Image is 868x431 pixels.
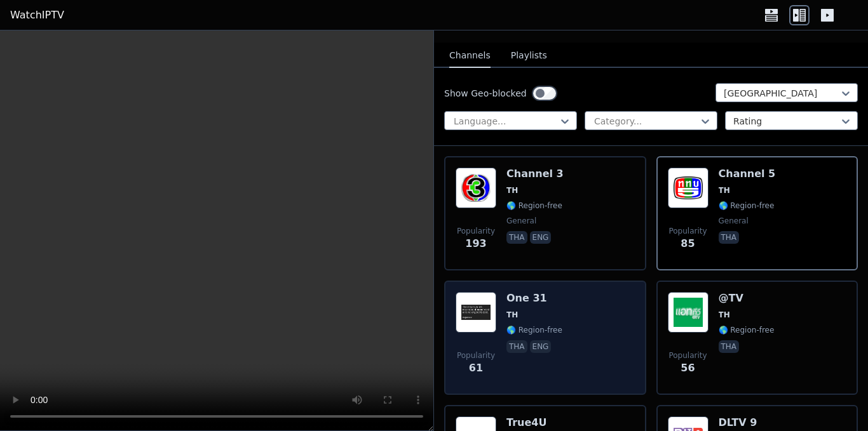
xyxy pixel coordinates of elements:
span: general [719,216,749,226]
span: TH [506,185,518,196]
h6: True4U [506,416,562,429]
span: 193 [465,236,486,251]
a: WatchIPTV [10,8,64,23]
p: tha [506,231,527,244]
span: general [506,216,536,226]
span: 🌎 Region-free [506,201,562,211]
p: eng [530,340,552,353]
h6: @TV [719,292,775,305]
span: 🌎 Region-free [719,325,775,335]
img: One 31 [456,292,496,333]
h6: Channel 5 [719,168,776,180]
span: TH [719,185,730,196]
p: tha [506,340,527,353]
span: TH [506,310,518,320]
label: Show Geo-blocked [444,87,527,100]
span: Popularity [457,350,495,361]
span: 56 [681,361,695,376]
span: 🌎 Region-free [719,201,775,211]
span: 61 [469,361,483,376]
img: Channel 3 [456,168,496,208]
p: tha [719,340,740,353]
span: Popularity [668,226,707,236]
p: tha [719,231,740,244]
h6: Channel 3 [506,168,564,180]
span: Popularity [457,226,495,236]
img: @TV [668,292,709,333]
h6: DLTV 9 [719,416,775,429]
span: 🌎 Region-free [506,325,562,335]
p: eng [530,231,552,244]
h6: One 31 [506,292,562,305]
img: Channel 5 [668,168,709,208]
span: TH [719,310,730,320]
span: 85 [681,236,695,251]
button: Channels [449,44,491,68]
button: Playlists [511,44,547,68]
span: Popularity [668,350,707,361]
